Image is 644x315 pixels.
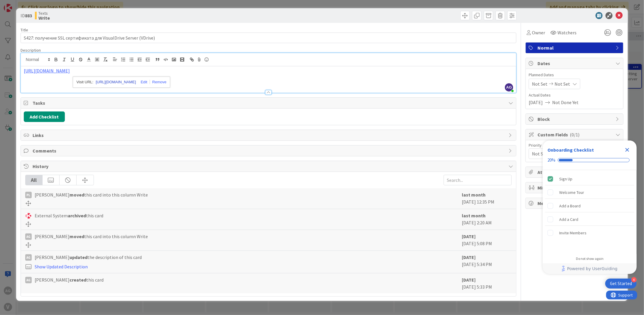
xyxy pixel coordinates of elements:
div: Add a Card [559,216,578,223]
span: Not Set [555,80,570,87]
span: AG [505,83,513,92]
div: Open Get Started checklist, remaining modules: 4 [605,279,637,289]
b: Write [38,16,50,20]
a: Powered by UserGuiding [546,263,634,274]
b: [DATE] [462,233,476,239]
div: Welcome Tour [559,189,584,196]
a: [URL][DOMAIN_NAME] [24,68,70,74]
div: [DATE] 5:33 PM [462,276,512,290]
div: Priority [529,143,620,147]
div: Sign Up [559,175,572,182]
span: Attachments [537,169,613,176]
span: Not Set [532,80,547,87]
div: Add a Board [559,202,581,209]
span: History [33,163,506,170]
b: last month [462,192,486,198]
span: Powered by UserGuiding [567,265,618,272]
input: type card name here... [21,33,516,43]
div: [DATE] 5:08 PM [462,233,512,248]
b: [DATE] [462,254,476,260]
span: Texts [38,11,50,16]
b: moved [70,192,84,198]
div: Onboarding Checklist [547,146,594,153]
div: AG [25,254,32,261]
a: [URL][DOMAIN_NAME] [96,78,136,86]
span: Support [12,1,27,8]
span: [PERSON_NAME] this card into this column Write [35,191,148,198]
div: Close Checklist [623,145,632,155]
span: Not Set [532,150,607,158]
span: Custom Fields [537,131,613,138]
span: Links [33,132,506,139]
div: 4 [631,277,637,282]
b: last month [462,213,486,219]
b: archived [68,213,86,219]
div: [DATE] 12:35 PM [462,191,512,206]
div: Add a Card is incomplete. [545,213,634,226]
b: [DATE] [462,277,476,283]
div: Sign Up is complete. [545,172,634,185]
span: Tasks [33,99,506,106]
span: [PERSON_NAME] this card [35,276,104,283]
div: Checklist items [543,170,637,253]
span: Dates [537,60,613,67]
div: All [26,175,43,185]
span: Owner [532,29,545,36]
div: PL [25,192,32,198]
b: 883 [25,13,32,18]
span: External System this card [35,212,103,219]
span: [DATE] [529,99,543,106]
div: [DATE] 2:20 AM [462,212,512,227]
div: Get Started [610,281,632,287]
span: Mirrors [537,184,613,191]
span: ( 0/1 ) [570,132,579,138]
div: AG [25,277,32,283]
b: updated [70,254,87,260]
span: Actual Dates [529,92,620,98]
div: 20% [547,157,555,163]
div: Welcome Tour is incomplete. [545,186,634,199]
div: Do not show again [576,256,604,261]
input: Search... [444,175,512,185]
div: Invite Members is incomplete. [545,226,634,239]
span: Normal [537,44,613,51]
div: Checklist progress: 20% [547,157,632,163]
div: AG [25,233,32,240]
label: Title [21,27,28,33]
span: Planned Dates [529,72,620,78]
div: Invite Members [559,229,586,236]
span: Comments [33,147,506,154]
span: [PERSON_NAME] the description of this card [35,254,142,261]
div: [DATE] 5:34 PM [462,254,512,270]
b: created [70,277,86,283]
button: Add Checklist [24,111,65,122]
div: Checklist Container [543,140,637,274]
span: ID [21,12,32,19]
div: Add a Board is incomplete. [545,199,634,212]
div: Footer [543,263,637,274]
span: [PERSON_NAME] this card into this column Write [35,233,148,240]
img: ES [25,213,32,219]
span: Metrics [537,200,613,207]
span: Not Done Yet [552,99,579,106]
b: moved [70,233,84,239]
span: Block [537,116,613,123]
span: Description [21,48,41,53]
span: Watchers [557,29,577,36]
a: Show Updated Description [35,264,88,270]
